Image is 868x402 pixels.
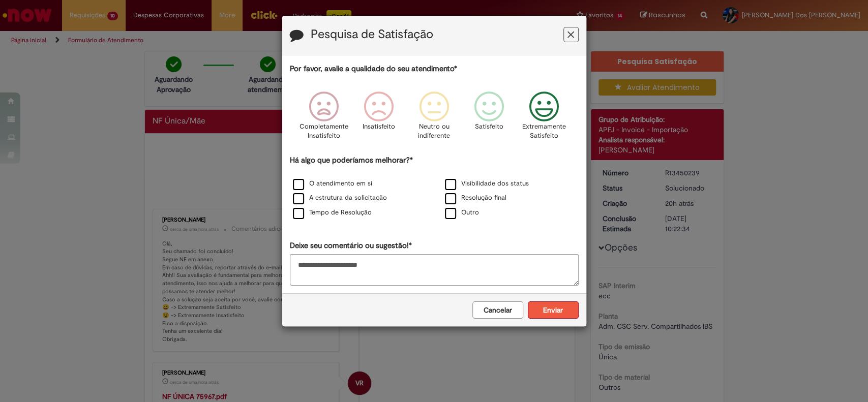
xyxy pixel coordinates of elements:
label: Outro [445,208,479,218]
p: Satisfeito [475,122,503,132]
label: Deixe seu comentário ou sugestão!* [290,240,412,251]
label: Pesquisa de Satisfação [311,28,433,41]
label: O atendimento em si [293,179,372,189]
p: Completamente Insatisfeito [300,122,348,141]
label: Visibilidade dos status [445,179,529,189]
div: Há algo que poderíamos melhorar?* [290,155,579,221]
button: Enviar [528,301,579,319]
label: Tempo de Resolução [293,208,372,218]
label: A estrutura da solicitação [293,193,387,203]
button: Cancelar [472,301,523,319]
label: Resolução final [445,193,506,203]
p: Insatisfeito [363,122,395,132]
div: Extremamente Satisfeito [518,84,570,153]
div: Neutro ou indiferente [408,84,460,153]
p: Neutro ou indiferente [415,122,452,141]
div: Satisfeito [463,84,515,153]
label: Por favor, avalie a qualidade do seu atendimento* [290,64,457,74]
div: Insatisfeito [353,84,405,153]
div: Completamente Insatisfeito [298,84,350,153]
p: Extremamente Satisfeito [522,122,566,141]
